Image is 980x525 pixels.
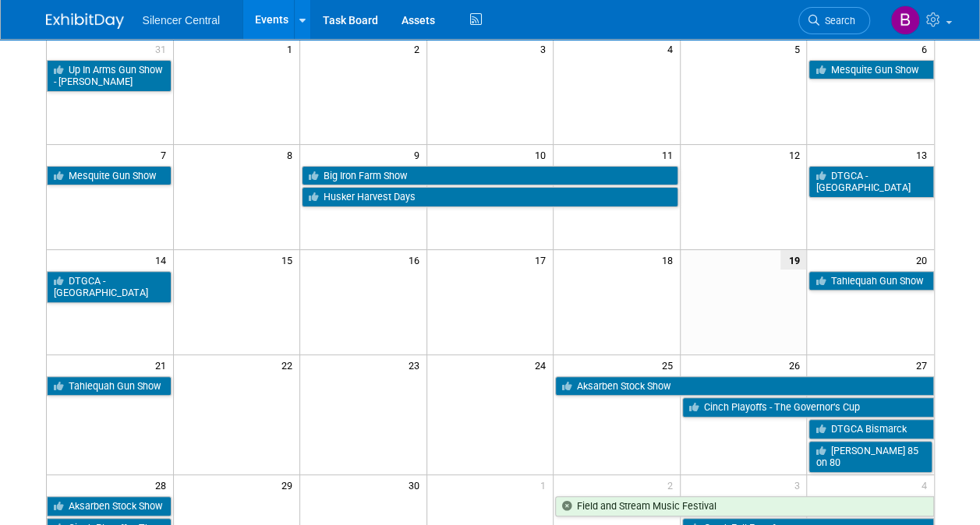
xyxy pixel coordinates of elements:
[47,271,172,303] a: DTGCA - [GEOGRAPHIC_DATA]
[47,166,172,186] a: Mesquite Gun Show
[819,15,855,26] span: Search
[808,166,933,198] a: DTGCA - [GEOGRAPHIC_DATA]
[808,271,933,291] a: Tahlequah Gun Show
[533,145,553,164] span: 10
[920,39,934,58] span: 6
[412,39,426,58] span: 2
[666,475,680,495] span: 2
[143,14,221,26] span: Silencer Central
[555,496,933,516] a: Field and Stream Music Festival
[792,39,806,58] span: 5
[792,475,806,495] span: 3
[555,376,933,396] a: Aksarben Stock Show
[154,250,173,270] span: 14
[280,475,299,495] span: 29
[280,250,299,270] span: 15
[890,5,920,35] img: Billee Page
[808,441,932,473] a: [PERSON_NAME] 85 on 80
[285,39,299,58] span: 1
[915,250,934,270] span: 20
[780,250,806,270] span: 19
[787,145,806,164] span: 12
[302,166,678,186] a: Big Iron Farm Show
[47,496,172,516] a: Aksarben Stock Show
[285,145,299,164] span: 8
[302,187,678,207] a: Husker Harvest Days
[660,250,680,270] span: 18
[154,39,173,58] span: 31
[915,145,934,164] span: 13
[407,355,426,375] span: 23
[915,355,934,375] span: 27
[412,145,426,164] span: 9
[407,475,426,495] span: 30
[660,145,680,164] span: 11
[154,355,173,375] span: 21
[920,475,934,495] span: 4
[47,60,172,92] a: Up In Arms Gun Show - [PERSON_NAME]
[539,39,553,58] span: 3
[787,355,806,375] span: 26
[660,355,680,375] span: 25
[47,376,172,396] a: Tahlequah Gun Show
[407,250,426,270] span: 16
[808,419,933,439] a: DTGCA Bismarck
[682,397,934,418] a: Cinch Playoffs - The Governor’s Cup
[154,475,173,495] span: 28
[533,250,553,270] span: 17
[159,145,173,164] span: 7
[666,39,680,58] span: 4
[539,475,553,495] span: 1
[798,7,870,34] a: Search
[46,13,124,29] img: ExhibitDay
[533,355,553,375] span: 24
[280,355,299,375] span: 22
[808,60,933,80] a: Mesquite Gun Show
